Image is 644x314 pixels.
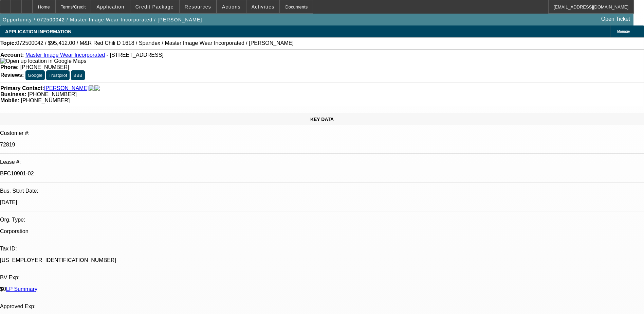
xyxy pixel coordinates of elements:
[0,98,19,103] strong: Mobile:
[46,70,69,80] button: Trustpilot
[0,72,24,78] strong: Reviews:
[89,85,94,91] img: facebook-icon.png
[0,40,16,46] strong: Topic:
[246,0,280,13] button: Activities
[599,13,633,25] a: Open Ticket
[0,91,26,97] strong: Business:
[6,286,37,292] a: LP Summary
[0,58,86,64] img: Open up location in Google Maps
[107,52,164,58] span: - [STREET_ADDRESS]
[0,64,19,70] strong: Phone:
[44,85,89,91] a: [PERSON_NAME]
[0,85,44,91] strong: Primary Contact:
[222,4,241,10] span: Actions
[28,91,77,97] span: [PHONE_NUMBER]
[71,70,85,80] button: BBB
[91,0,129,13] button: Application
[180,0,216,13] button: Resources
[217,0,246,13] button: Actions
[130,0,179,13] button: Credit Package
[135,4,174,10] span: Credit Package
[3,17,202,22] span: Opportunity / 072500042 / Master Image Wear Incorporated / [PERSON_NAME]
[25,52,105,58] a: Master Image Wear Incorporated
[185,4,211,10] span: Resources
[5,29,71,34] span: APPLICATION INFORMATION
[21,98,70,103] span: [PHONE_NUMBER]
[310,117,334,122] span: KEY DATA
[0,52,24,58] strong: Account:
[16,40,294,46] span: 072500042 / $95,412.00 / M&R Red Chili D 1618 / Spandex / Master Image Wear Incorporated / [PERSO...
[25,70,45,80] button: Google
[96,4,124,10] span: Application
[20,64,69,70] span: [PHONE_NUMBER]
[0,58,86,64] a: View Google Maps
[617,30,630,33] span: Manage
[94,85,100,91] img: linkedin-icon.png
[252,4,275,10] span: Activities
